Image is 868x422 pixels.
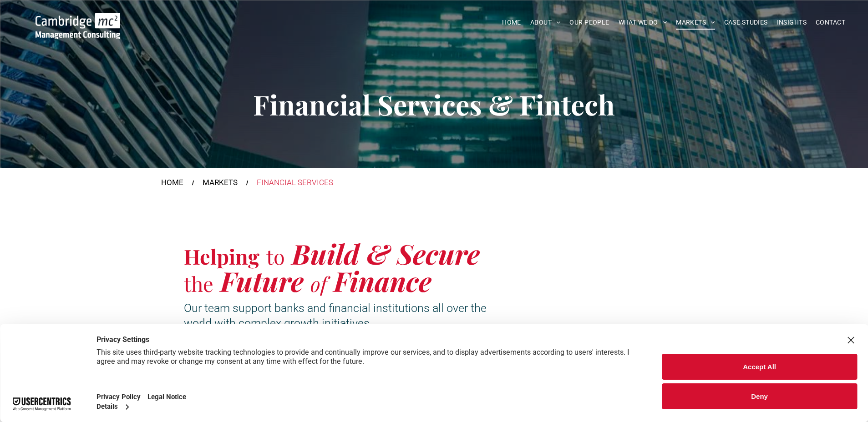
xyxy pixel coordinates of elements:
span: Future [220,262,304,299]
img: Go to Homepage [36,13,120,39]
div: FINANCIAL SERVICES [257,177,333,189]
a: Your Business Transformed | Cambridge Management Consulting [36,14,120,24]
a: ABOUT [526,15,565,30]
a: CONTACT [811,15,850,30]
a: WHAT WE DO [614,15,672,30]
span: Financial Services & Fintech [253,86,614,122]
a: HOME [161,177,183,189]
span: Finance [334,262,431,299]
a: MARKETS [671,15,719,30]
a: OUR PEOPLE [565,15,614,30]
a: CASE STUDIES [720,15,772,30]
a: INSIGHTS [772,15,811,30]
nav: Breadcrumbs [161,177,707,189]
span: Our team support banks and financial institutions all over the world with complex growth initiatives [184,301,487,330]
span: Build & Secure [292,235,480,271]
span: to [266,242,285,270]
span: of [310,270,327,297]
a: MARKETS [203,177,238,189]
a: HOME [497,15,526,30]
span: Helping [184,242,259,270]
span: the [184,270,213,297]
